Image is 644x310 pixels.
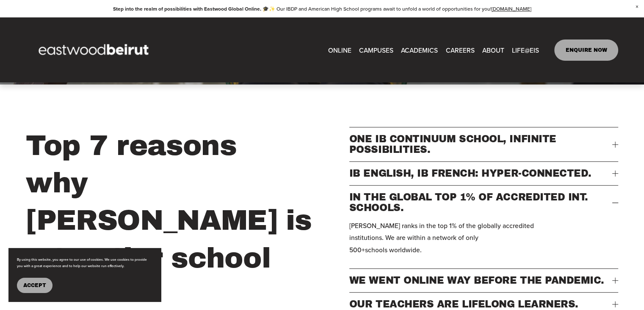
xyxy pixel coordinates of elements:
[359,43,393,56] a: folder dropdown
[328,43,351,56] a: ONLINE
[26,127,345,277] h2: Top 7 reasons why [PERSON_NAME] is a top-tier school
[349,269,618,292] button: WE WENT ONLINE WAY BEFORE THE PANDEMIC.
[349,275,612,286] span: WE WENT ONLINE WAY BEFORE THE PANDEMIC.
[349,299,612,310] span: OUR TEACHERS ARE LIFELONG LEARNERS.
[482,43,504,56] a: folder dropdown
[512,43,539,56] a: folder dropdown
[17,278,53,293] button: Accept
[349,162,618,185] button: IB ENGLISH, IB FRENCH: HYPER-CONNECTED.
[17,256,152,269] p: By using this website, you agree to our use of cookies. We use cookies to provide you with a grea...
[401,44,438,56] span: ACADEMICS
[512,44,539,56] span: LIFE@EIS
[26,28,164,72] img: EastwoodIS Global Site
[349,220,538,256] p: [PERSON_NAME] ranks in the top 1% of the globally accredited institutions. We are within a networ...
[349,186,618,220] button: IN THE GLOBAL TOP 1% OF ACCREDITED INT. SCHOOLS.
[349,127,618,161] button: ONE IB CONTINUUM SCHOOL, INFINITE POSSIBILITIES.
[482,44,504,56] span: ABOUT
[401,43,438,56] a: folder dropdown
[492,5,531,12] a: [DOMAIN_NAME]
[8,248,161,302] section: Cookie banner
[23,282,46,288] span: Accept
[349,192,612,213] span: IN THE GLOBAL TOP 1% OF ACCREDITED INT. SCHOOLS.
[349,134,612,155] span: ONE IB CONTINUUM SCHOOL, INFINITE POSSIBILITIES.
[349,168,612,179] span: IB ENGLISH, IB FRENCH: HYPER-CONNECTED.
[445,43,474,56] a: CAREERS
[554,39,618,61] a: ENQUIRE NOW
[359,44,393,56] span: CAMPUSES
[349,220,618,268] div: IN THE GLOBAL TOP 1% OF ACCREDITED INT. SCHOOLS.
